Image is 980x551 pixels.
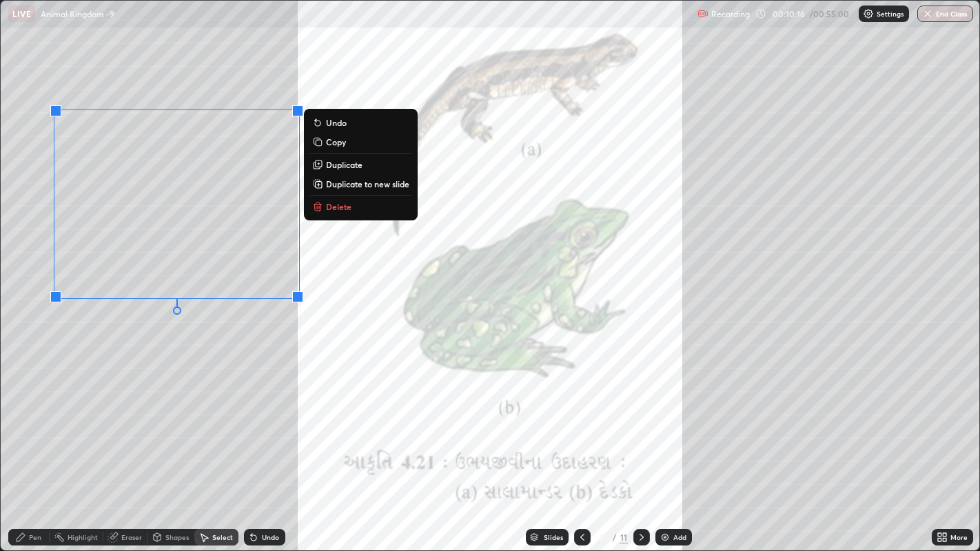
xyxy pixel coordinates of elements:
button: End Class [917,6,973,22]
img: end-class-cross [922,8,933,19]
div: More [950,534,968,541]
button: Undo [309,114,412,131]
img: recording.375f2c34.svg [697,8,708,19]
p: Recording [711,9,750,19]
div: 11 [620,531,628,543]
p: Duplicate to new slide [326,178,409,189]
p: Copy [326,136,346,147]
button: Delete [309,198,412,215]
div: Select [212,534,233,541]
div: Eraser [121,534,142,541]
div: Highlight [68,534,98,541]
div: 8 [596,533,610,541]
div: / [613,533,617,541]
p: Animal Kingdom -9 [41,8,114,19]
img: add-slide-button [660,532,671,543]
div: Shapes [165,534,189,541]
p: Duplicate [326,159,363,170]
button: Duplicate to new slide [309,176,412,192]
button: Copy [309,134,412,150]
p: Delete [326,201,351,212]
button: Duplicate [309,156,412,173]
div: Add [673,534,686,541]
div: Pen [29,534,41,541]
div: Slides [544,534,563,541]
img: class-settings-icons [863,8,874,19]
p: Settings [877,10,904,17]
p: LIVE [12,8,31,19]
p: Undo [326,117,347,128]
div: Undo [262,534,279,541]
